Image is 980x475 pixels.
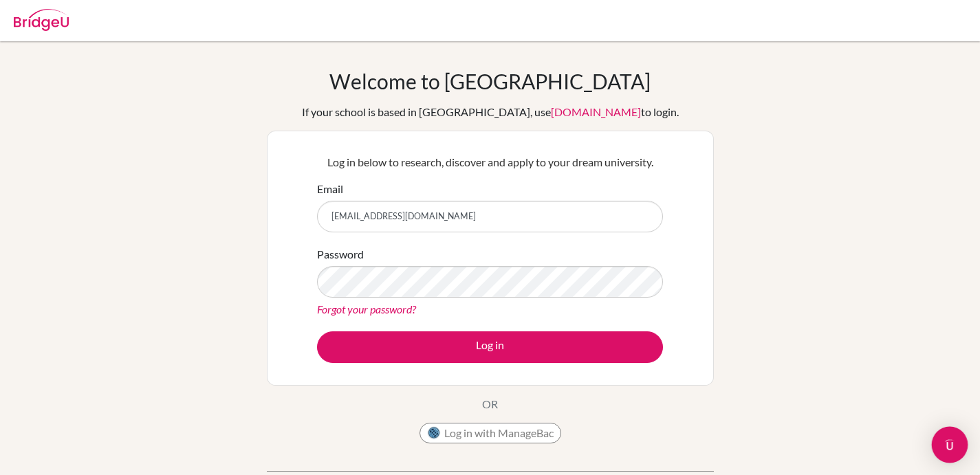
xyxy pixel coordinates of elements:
p: Log in below to research, discover and apply to your dream university. [317,154,663,170]
div: Open Intercom Messenger [932,427,968,463]
p: OR [482,396,498,412]
button: Log in with ManageBac [420,423,561,443]
h1: Welcome to [GEOGRAPHIC_DATA] [329,69,651,93]
button: Log in [317,331,663,363]
div: If your school is based in [GEOGRAPHIC_DATA], use to login. [302,104,679,120]
label: Password [317,246,364,263]
img: Bridge-U [14,9,69,31]
a: Forgot your password? [317,302,416,316]
a: [DOMAIN_NAME] [551,105,641,118]
label: Email [317,181,343,197]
